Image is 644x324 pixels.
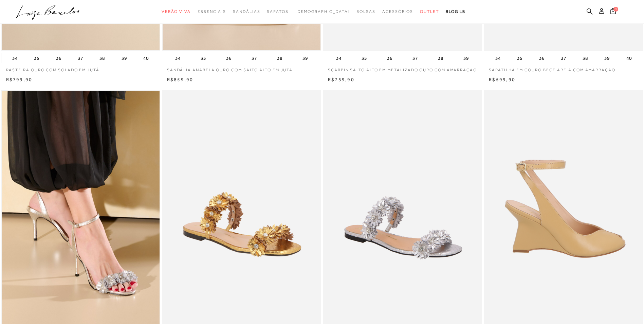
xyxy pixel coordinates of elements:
button: 37 [559,53,568,63]
button: 37 [410,53,420,63]
button: 1 [608,7,618,17]
a: noSubCategoriesText [295,5,350,18]
span: BLOG LB [446,9,465,14]
button: 37 [76,53,85,63]
span: R$799,90 [6,77,33,82]
button: 39 [300,53,310,63]
button: 38 [581,53,590,63]
button: 34 [334,53,344,63]
button: 36 [54,53,63,63]
button: 34 [10,53,20,63]
a: noSubCategoriesText [162,5,191,18]
span: Sapatos [267,9,288,14]
span: 1 [613,7,618,12]
a: noSubCategoriesText [267,5,288,18]
button: 36 [224,53,234,63]
button: 34 [173,53,183,63]
span: [DEMOGRAPHIC_DATA] [295,9,350,14]
button: 38 [97,53,107,63]
button: 40 [624,53,634,63]
button: 35 [199,53,208,63]
a: BLOG LB [446,5,465,18]
a: noSubCategoriesText [198,5,226,18]
span: Verão Viva [162,9,191,14]
button: 39 [602,53,612,63]
span: Acessórios [382,9,413,14]
a: SAPATILHA EM COURO BEGE AREIA COM AMARRAÇÃO [484,63,643,73]
button: 40 [141,53,151,63]
button: 35 [360,53,369,63]
a: SCARPIN SALTO ALTO EM METALIZADO OURO COM AMARRAÇÃO [323,63,482,73]
a: noSubCategoriesText [356,5,375,18]
a: SANDÁLIA ANABELA OURO COM SALTO ALTO EM JUTA [162,63,321,73]
button: 38 [275,53,284,63]
button: 39 [461,53,471,63]
button: 36 [385,53,394,63]
span: R$759,90 [328,77,354,82]
button: 35 [32,53,41,63]
span: R$859,90 [167,77,194,82]
span: Outlet [420,9,439,14]
button: 37 [250,53,259,63]
a: noSubCategoriesText [233,5,260,18]
button: 39 [119,53,129,63]
button: 36 [537,53,547,63]
a: noSubCategoriesText [420,5,439,18]
span: Sandálias [233,9,260,14]
span: Essenciais [198,9,226,14]
button: 34 [493,53,503,63]
a: RASTEIRA OURO COM SOLADO EM JUTÁ [1,63,160,73]
button: 38 [436,53,445,63]
a: noSubCategoriesText [382,5,413,18]
span: Bolsas [356,9,375,14]
button: 35 [515,53,525,63]
span: R$599,90 [489,77,515,82]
